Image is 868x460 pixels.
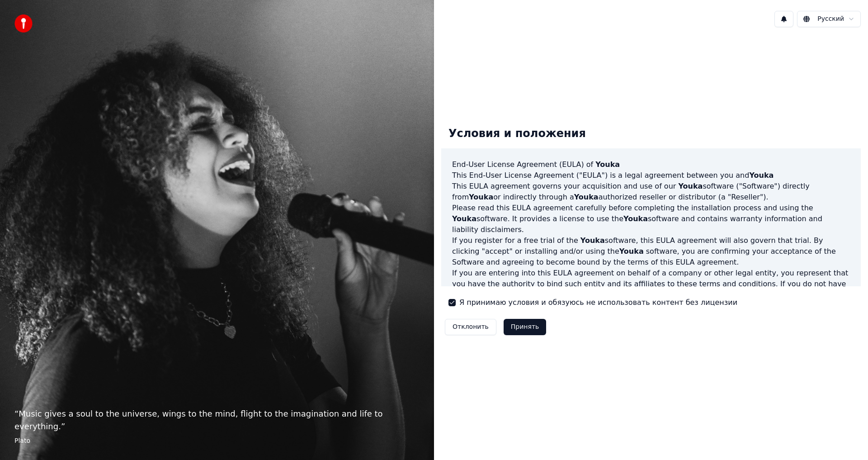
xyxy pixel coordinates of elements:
[452,214,476,223] span: Youka
[452,268,850,311] p: If you are entering into this EULA agreement on behalf of a company or other legal entity, you re...
[469,193,493,201] span: Youka
[452,159,850,170] h3: End-User License Agreement (EULA) of
[441,119,593,148] div: Условия и положения
[619,247,644,256] span: Youka
[452,235,850,268] p: If you register for a free trial of the software, this EULA agreement will also govern that trial...
[749,171,774,180] span: Youka
[452,170,850,181] p: This End-User License Agreement ("EULA") is a legal agreement between you and
[623,214,648,223] span: Youka
[445,319,496,335] button: Отклонить
[14,408,420,433] p: “ Music gives a soul to the universe, wings to the mind, flight to the imagination and life to ev...
[14,436,420,446] footer: Plato
[574,193,599,201] span: Youka
[595,160,620,169] span: Youka
[678,182,703,190] span: Youka
[452,181,850,203] p: This EULA agreement governs your acquisition and use of our software ("Software") directly from o...
[459,297,737,308] label: Я принимаю условия и обязуюсь не использовать контент без лицензии
[580,236,605,245] span: Youka
[14,14,33,33] img: youka
[452,203,850,235] p: Please read this EULA agreement carefully before completing the installation process and using th...
[504,319,547,335] button: Принять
